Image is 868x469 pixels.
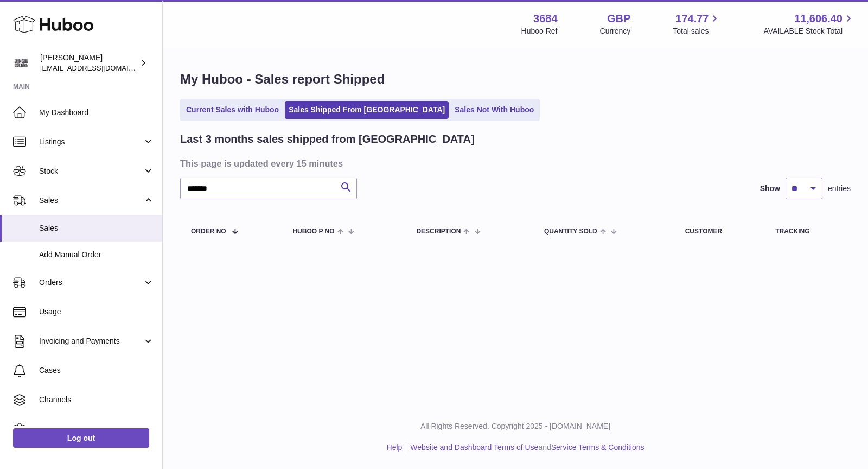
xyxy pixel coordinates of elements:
a: Service Terms & Conditions [551,443,644,452]
span: AVAILABLE Stock Total [763,26,855,36]
span: Settings [39,424,154,434]
a: Log out [13,428,149,448]
span: Channels [39,395,154,405]
label: Show [760,183,780,194]
img: theinternationalventure@gmail.com [13,55,29,71]
a: Sales Not With Huboo [451,101,538,119]
a: 174.77 Total sales [673,11,721,36]
span: Sales [39,223,154,233]
span: 174.77 [675,11,709,26]
h1: My Huboo - Sales report Shipped [180,71,851,88]
div: Tracking [775,228,840,235]
span: entries [828,183,851,194]
span: Stock [39,166,143,176]
span: My Dashboard [39,107,154,118]
div: Customer [685,228,754,235]
a: Website and Dashboard Terms of Use [410,443,538,452]
a: 11,606.40 AVAILABLE Stock Total [763,11,855,36]
span: [EMAIL_ADDRESS][DOMAIN_NAME] [40,64,159,72]
span: Huboo P no [292,228,334,235]
div: Huboo Ref [521,26,558,36]
span: Listings [39,137,143,147]
span: Order No [191,228,226,235]
li: and [406,442,644,453]
span: Add Manual Order [39,250,154,260]
a: Current Sales with Huboo [182,101,283,119]
strong: 3684 [533,11,558,26]
div: Currency [600,26,631,36]
span: Sales [39,195,143,206]
span: Orders [39,277,143,288]
strong: GBP [607,11,630,26]
span: Usage [39,307,154,317]
span: Total sales [673,26,721,36]
div: [PERSON_NAME] [40,53,138,73]
h2: Last 3 months sales shipped from [GEOGRAPHIC_DATA] [180,132,475,147]
h3: This page is updated every 15 minutes [180,157,848,169]
span: Description [416,228,461,235]
span: Cases [39,365,154,376]
span: Quantity Sold [544,228,597,235]
a: Help [387,443,403,452]
span: 11,606.40 [794,11,843,26]
a: Sales Shipped From [GEOGRAPHIC_DATA] [285,101,449,119]
p: All Rights Reserved. Copyright 2025 - [DOMAIN_NAME] [171,421,859,432]
span: Invoicing and Payments [39,336,143,346]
